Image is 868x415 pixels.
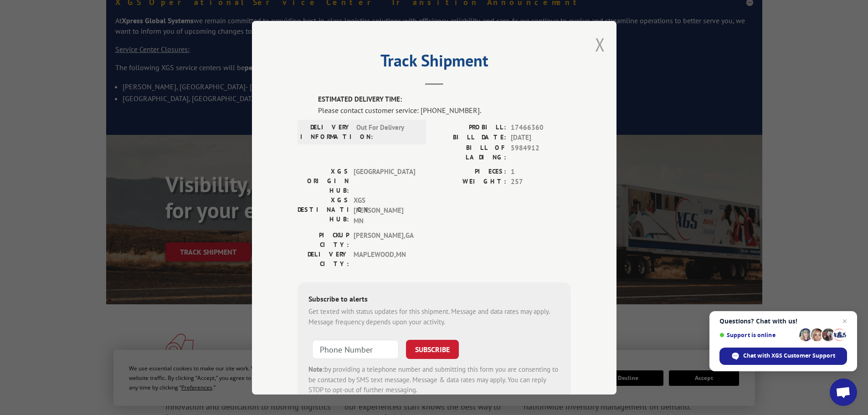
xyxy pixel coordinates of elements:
[298,231,349,250] label: PICKUP CITY:
[356,122,418,141] span: Out For Delivery
[830,379,857,406] a: Open chat
[511,122,571,133] span: 17466360
[354,166,415,195] span: [GEOGRAPHIC_DATA]
[354,231,415,250] span: [PERSON_NAME] , GA
[434,133,506,143] label: BILL DATE:
[312,340,399,359] input: Phone Number
[298,250,349,269] label: DELIVERY CITY:
[434,177,506,187] label: WEIGHT:
[743,352,835,360] span: Chat with XGS Customer Support
[434,122,506,133] label: PROBILL:
[406,340,459,359] button: SUBSCRIBE
[308,364,560,395] div: by providing a telephone number and submitting this form you are consenting to be contacted by SM...
[719,318,847,325] span: Questions? Chat with us!
[434,166,506,177] label: PIECES:
[719,332,796,338] span: Support is online
[298,195,349,226] label: XGS DESTINATION HUB:
[511,177,571,187] span: 257
[308,365,324,374] strong: Note:
[318,104,571,115] div: Please contact customer service: [PHONE_NUMBER].
[354,250,415,269] span: MAPLEWOOD , MN
[308,307,560,327] div: Get texted with status updates for this shipment. Message and data rates may apply. Message frequ...
[595,32,605,56] button: Close modal
[308,293,560,307] div: Subscribe to alerts
[298,166,349,195] label: XGS ORIGIN HUB:
[511,166,571,177] span: 1
[434,143,506,162] label: BILL OF LADING:
[719,348,847,365] span: Chat with XGS Customer Support
[300,122,352,141] label: DELIVERY INFORMATION:
[511,133,571,143] span: [DATE]
[354,195,415,226] span: XGS [PERSON_NAME] MN
[511,143,571,162] span: 5984912
[298,54,571,72] h2: Track Shipment
[318,94,571,105] label: ESTIMATED DELIVERY TIME:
